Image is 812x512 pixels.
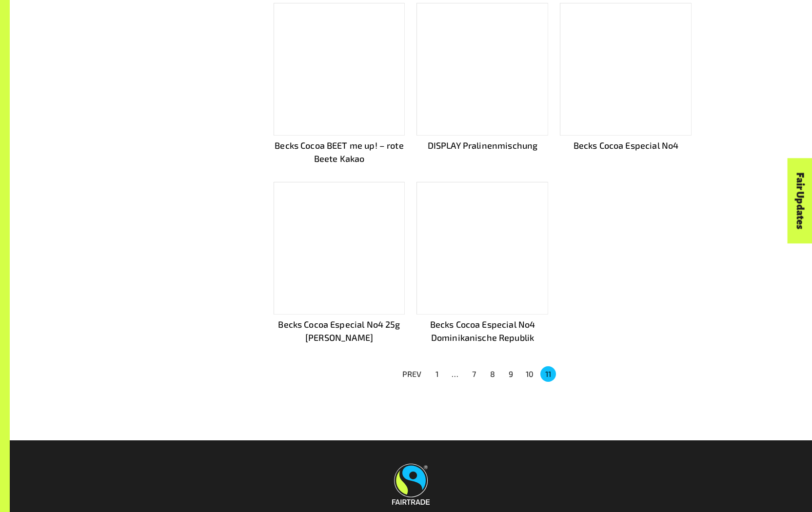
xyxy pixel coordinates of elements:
[392,464,430,505] img: Fairtrade Australia New Zealand logo
[402,368,422,380] p: PREV
[274,182,405,346] a: Becks Cocoa Especial No4 25g [PERSON_NAME]
[448,368,463,380] div: …
[429,366,445,382] button: Go to page 1
[274,318,405,344] p: Becks Cocoa Especial No4 25g [PERSON_NAME]
[503,366,519,382] button: Go to page 9
[560,139,692,152] p: Becks Cocoa Especial No4
[485,366,500,382] button: Go to page 8
[466,366,482,382] button: Go to page 7
[540,366,556,382] button: page 11
[416,3,548,167] a: DISPLAY Pralinenmischung
[522,366,537,382] button: Go to page 10
[396,365,557,383] nav: pagination navigation
[416,182,548,346] a: Becks Cocoa Especial No4 Dominikanische Republik
[416,139,548,152] p: DISPLAY Pralinenmischung
[416,318,548,344] p: Becks Cocoa Especial No4 Dominikanische Republik
[274,3,405,167] a: Becks Cocoa BEET me up! – rote Beete Kakao
[396,365,428,383] button: PREV
[560,3,692,167] a: Becks Cocoa Especial No4
[274,139,405,165] p: Becks Cocoa BEET me up! – rote Beete Kakao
